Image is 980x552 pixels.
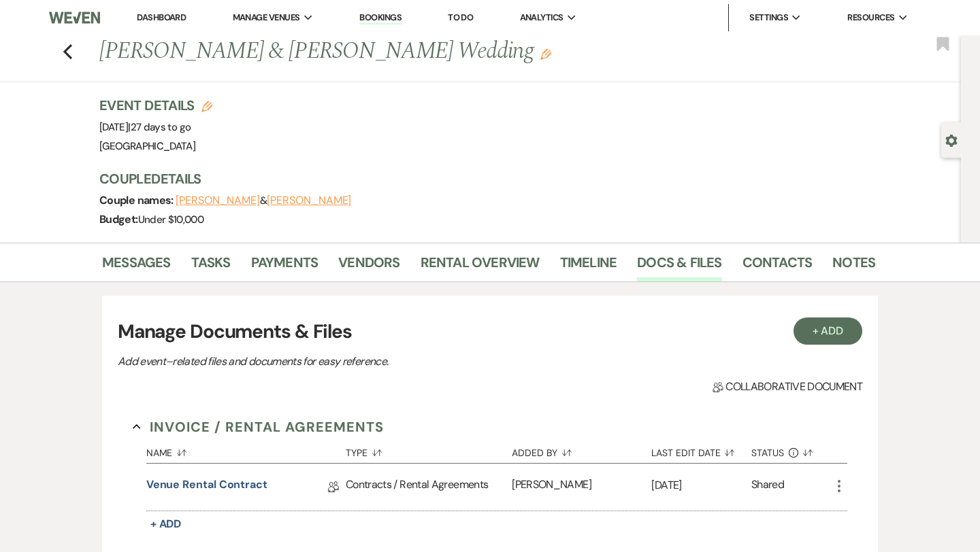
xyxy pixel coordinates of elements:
[233,11,300,24] span: Manage Venues
[749,11,788,24] span: Settings
[540,48,551,60] button: Edit
[99,193,176,207] span: Couple names:
[742,252,813,281] a: Contacts
[512,437,651,463] button: Added By
[794,317,863,345] button: + Add
[99,96,212,115] h3: Event Details
[128,120,191,134] span: |
[512,464,651,511] div: [PERSON_NAME]
[150,517,182,531] span: + Add
[651,437,751,463] button: Last Edit Date
[751,477,784,498] div: Shared
[359,12,402,24] a: Bookings
[945,133,958,146] button: Open lead details
[832,252,875,281] a: Notes
[138,213,204,226] span: Under $10,000
[191,252,231,281] a: Tasks
[560,252,617,281] a: Timeline
[421,252,540,281] a: Rental Overview
[99,120,191,134] span: [DATE]
[346,464,512,511] div: Contracts / Rental Agreements
[99,212,138,226] span: Budget:
[251,252,318,281] a: Payments
[520,11,563,24] span: Analytics
[637,252,721,281] a: Docs & Files
[751,437,831,463] button: Status
[146,437,346,463] button: Name
[448,12,473,23] a: To Do
[137,12,186,23] a: Dashboard
[49,3,100,32] img: Weven Logo
[346,437,512,463] button: Type
[146,477,267,498] a: Venue Rental Contract
[847,11,894,24] span: Resources
[118,317,862,346] h3: Manage Documents & Files
[338,252,399,281] a: Vendors
[99,139,195,153] span: [GEOGRAPHIC_DATA]
[131,120,191,134] span: 27 days to go
[133,417,384,437] button: Invoice / Rental Agreements
[176,195,260,206] button: [PERSON_NAME]
[118,353,594,370] p: Add event–related files and documents for easy reference.
[99,35,709,68] h1: [PERSON_NAME] & [PERSON_NAME] Wedding
[713,379,862,395] span: Collaborative document
[267,195,351,206] button: [PERSON_NAME]
[102,252,171,281] a: Messages
[651,477,751,494] p: [DATE]
[99,169,862,188] h3: Couple Details
[146,515,186,534] button: + Add
[176,194,351,207] span: &
[751,448,784,458] span: Status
